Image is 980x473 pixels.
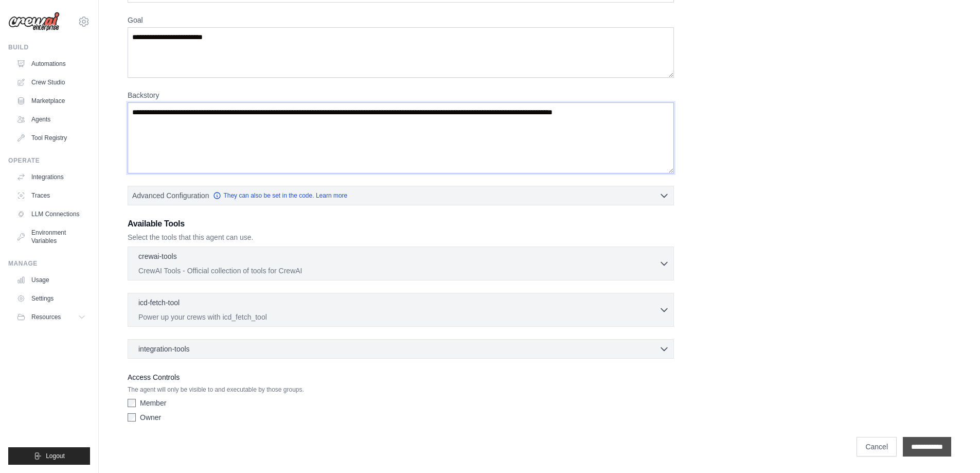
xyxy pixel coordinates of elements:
[132,251,669,276] button: crewai-tools CrewAI Tools - Official collection of tools for CrewAI
[132,190,209,201] span: Advanced Configuration
[128,386,674,394] p: The agent will only be visible to and executable by those groups.
[12,93,90,109] a: Marketplace
[46,452,65,460] span: Logout
[8,156,90,165] div: Operate
[128,218,674,230] h3: Available Tools
[12,130,90,146] a: Tool Registry
[12,206,90,222] a: LLM Connections
[138,344,190,354] span: integration-tools
[857,437,897,457] a: Cancel
[12,187,90,204] a: Traces
[8,12,60,31] img: Logo
[12,224,90,249] a: Environment Variables
[8,259,90,268] div: Manage
[128,186,673,205] button: Advanced Configuration They can also be set in the code. Learn more
[12,272,90,288] a: Usage
[128,371,674,383] label: Access Controls
[12,290,90,307] a: Settings
[140,412,161,423] label: Owner
[128,15,674,25] label: Goal
[138,312,659,322] p: Power up your crews with icd_fetch_tool
[12,74,90,91] a: Crew Studio
[132,344,669,354] button: integration-tools
[31,313,61,321] span: Resources
[138,266,659,276] p: CrewAI Tools - Official collection of tools for CrewAI
[132,297,669,322] button: icd-fetch-tool Power up your crews with icd_fetch_tool
[12,56,90,72] a: Automations
[213,191,347,200] a: They can also be set in the code. Learn more
[138,297,180,308] p: icd-fetch-tool
[8,43,90,51] div: Build
[138,251,177,261] p: crewai-tools
[128,90,674,100] label: Backstory
[12,309,90,325] button: Resources
[8,447,90,465] button: Logout
[140,398,166,408] label: Member
[12,111,90,128] a: Agents
[12,169,90,185] a: Integrations
[128,232,674,242] p: Select the tools that this agent can use.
